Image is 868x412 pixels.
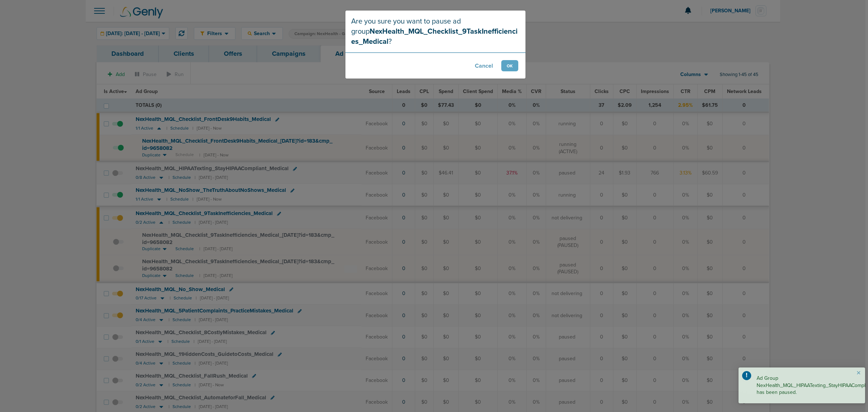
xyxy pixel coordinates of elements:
[739,367,865,403] div: Ad Group NexHealth_MQL_HIPAATexting_StayHIPAACompliant_Medical has been paused.
[501,60,518,71] button: OK
[469,60,498,71] button: Cancel
[345,10,526,52] div: Are you sure you want to pause ad group ?
[856,369,861,378] button: Close
[351,27,518,46] strong: NexHealth_MQL_Checklist_9TaskInefficiencies_Medical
